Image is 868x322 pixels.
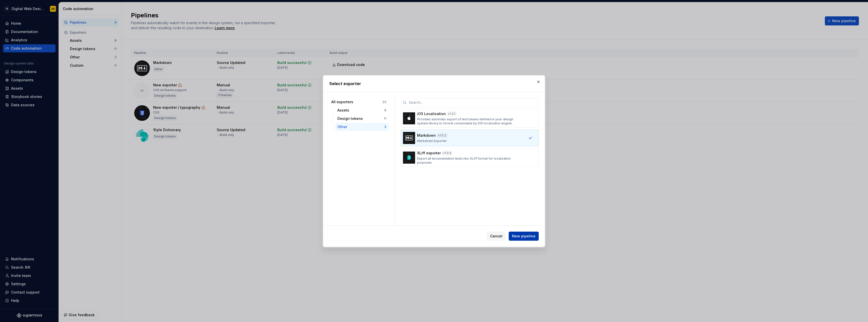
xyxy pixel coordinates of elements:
[331,99,382,104] div: All exporters
[401,130,539,146] button: Markdownv1.0.2Markdown Exporter
[384,125,386,129] div: 3
[442,151,452,156] div: v 1.0.0
[417,117,519,125] p: Provides automatic export of text tokens defined in your design system library to format consumab...
[509,232,539,241] button: New pipeline
[417,157,519,165] p: Export all documentation texts into XLiff format for localization purposes
[337,124,384,129] div: Other
[401,109,539,128] button: iOS Localizationv1.2.1Provides automatic export of text tokens defined in your design system libr...
[337,108,384,113] div: Assets
[417,133,436,138] p: Markdown
[335,115,388,123] button: Design tokens11
[417,139,447,143] p: Markdown Exporter
[417,111,446,116] p: iOS Localization
[329,81,539,87] h2: Select exporter
[384,117,386,121] div: 11
[417,151,441,156] p: XLiff exporter
[407,98,539,107] input: Search...
[329,98,388,106] button: All exporters22
[490,234,502,239] span: Cancel
[337,116,384,121] div: Design tokens
[437,133,447,138] div: v 1.0.2
[382,100,386,104] div: 22
[487,232,506,241] button: Cancel
[447,111,456,116] div: v 1.2.1
[335,123,388,131] button: Other3
[401,148,539,167] button: XLiff exporterv1.0.0Export all documentation texts into XLiff format for localization purposes
[512,234,535,239] span: New pipeline
[384,108,386,112] div: 8
[335,106,388,114] button: Assets8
